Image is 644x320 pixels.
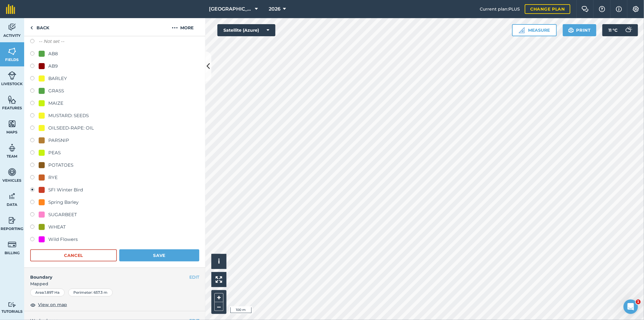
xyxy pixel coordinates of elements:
[632,6,639,12] img: A cog icon
[8,192,16,201] img: svg+xml;base64,PD94bWwgdmVyc2lvbj0iMS4wIiBlbmNvZGluZz0idXRmLTgiPz4KPCEtLSBHZW5lcmF0b3I6IEFkb2JlIE...
[8,143,16,152] img: svg+xml;base64,PD94bWwgdmVyc2lvbj0iMS4wIiBlbmNvZGluZz0idXRmLTgiPz4KPCEtLSBHZW5lcmF0b3I6IEFkb2JlIE...
[48,75,67,82] div: BARLEY
[189,274,199,280] button: EDIT
[48,62,58,70] div: AB9
[269,5,280,13] span: 2026
[48,124,94,132] div: OILSEED-RAPE: OIL
[39,38,64,45] label: -- Not set --
[38,301,67,308] span: View on map
[582,6,589,12] img: Two speech bubbles overlapping with the left bubble in the forefront
[30,24,33,31] img: svg+xml;base64,PHN2ZyB4bWxucz0iaHR0cDovL3d3dy53My5vcmcvMjAwMC9zdmciIHdpZHRoPSI5IiBoZWlnaHQ9IjI0Ii...
[598,6,606,12] img: A question mark icon
[119,249,199,261] button: Save
[214,302,223,311] button: –
[68,289,113,296] div: Perimeter : 657.3 m
[160,18,205,36] button: More
[568,27,574,34] img: svg+xml;base64,PHN2ZyB4bWxucz0iaHR0cDovL3d3dy53My5vcmcvMjAwMC9zdmciIHdpZHRoPSIxOSIgaGVpZ2h0PSIyNC...
[8,119,16,128] img: svg+xml;base64,PHN2ZyB4bWxucz0iaHR0cDovL3d3dy53My5vcmcvMjAwMC9zdmciIHdpZHRoPSI1NiIgaGVpZ2h0PSI2MC...
[48,149,61,156] div: PEAS
[519,27,525,33] img: Ruler icon
[48,112,89,119] div: MUSTARD: SEEDS
[48,186,83,194] div: SFI Winter Bird
[30,289,65,296] div: Area : 1.897 Ha
[48,162,73,169] div: POTATOES
[8,240,16,249] img: svg+xml;base64,PD94bWwgdmVyc2lvbj0iMS4wIiBlbmNvZGluZz0idXRmLTgiPz4KPCEtLSBHZW5lcmF0b3I6IEFkb2JlIE...
[30,301,67,309] button: View on map
[48,100,63,107] div: MAIZE
[216,276,222,283] img: Four arrows, one pointing top left, one top right, one bottom right and the last bottom left
[623,299,638,314] iframe: Intercom live chat
[217,24,275,36] button: Satellite (Azure)
[218,258,220,265] span: i
[622,24,634,36] img: svg+xml;base64,PD94bWwgdmVyc2lvbj0iMS4wIiBlbmNvZGluZz0idXRmLTgiPz4KPCEtLSBHZW5lcmF0b3I6IEFkb2JlIE...
[616,5,622,13] img: svg+xml;base64,PHN2ZyB4bWxucz0iaHR0cDovL3d3dy53My5vcmcvMjAwMC9zdmciIHdpZHRoPSIxNyIgaGVpZ2h0PSIxNy...
[563,24,597,36] button: Print
[30,301,36,309] img: svg+xml;base64,PHN2ZyB4bWxucz0iaHR0cDovL3d3dy53My5vcmcvMjAwMC9zdmciIHdpZHRoPSIxOCIgaGVpZ2h0PSIyNC...
[172,24,178,31] img: svg+xml;base64,PHN2ZyB4bWxucz0iaHR0cDovL3d3dy53My5vcmcvMjAwMC9zdmciIHdpZHRoPSIyMCIgaGVpZ2h0PSIyNC...
[214,293,223,302] button: +
[48,137,69,144] div: PARSNIP
[8,23,16,32] img: svg+xml;base64,PD94bWwgdmVyc2lvbj0iMS4wIiBlbmNvZGluZz0idXRmLTgiPz4KPCEtLSBHZW5lcmF0b3I6IEFkb2JlIE...
[48,199,78,206] div: Spring Barley
[48,236,78,243] div: Wild Flowers
[8,47,16,56] img: svg+xml;base64,PHN2ZyB4bWxucz0iaHR0cDovL3d3dy53My5vcmcvMjAwMC9zdmciIHdpZHRoPSI1NiIgaGVpZ2h0PSI2MC...
[211,254,226,269] button: i
[48,87,64,94] div: GRASS
[30,249,117,261] button: Cancel
[512,24,557,36] button: Measure
[48,211,77,218] div: SUGARBEET
[602,24,638,36] button: 11 °C
[24,280,205,287] span: Mapped
[8,168,16,177] img: svg+xml;base64,PD94bWwgdmVyc2lvbj0iMS4wIiBlbmNvZGluZz0idXRmLTgiPz4KPCEtLSBHZW5lcmF0b3I6IEFkb2JlIE...
[8,71,16,80] img: svg+xml;base64,PD94bWwgdmVyc2lvbj0iMS4wIiBlbmNvZGluZz0idXRmLTgiPz4KPCEtLSBHZW5lcmF0b3I6IEFkb2JlIE...
[48,50,58,57] div: AB8
[636,299,641,304] span: 1
[24,18,55,36] a: Back
[525,4,570,14] a: Change plan
[8,216,16,225] img: svg+xml;base64,PD94bWwgdmVyc2lvbj0iMS4wIiBlbmNvZGluZz0idXRmLTgiPz4KPCEtLSBHZW5lcmF0b3I6IEFkb2JlIE...
[24,268,189,280] h4: Boundary
[608,24,617,36] span: 11 ° C
[8,302,16,308] img: svg+xml;base64,PD94bWwgdmVyc2lvbj0iMS4wIiBlbmNvZGluZz0idXRmLTgiPz4KPCEtLSBHZW5lcmF0b3I6IEFkb2JlIE...
[480,6,520,12] span: Current plan : PLUS
[48,223,66,231] div: WHEAT
[8,95,16,104] img: svg+xml;base64,PHN2ZyB4bWxucz0iaHR0cDovL3d3dy53My5vcmcvMjAwMC9zdmciIHdpZHRoPSI1NiIgaGVpZ2h0PSI2MC...
[6,4,15,14] img: fieldmargin Logo
[209,5,253,13] span: [GEOGRAPHIC_DATA]
[48,174,58,181] div: RYE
